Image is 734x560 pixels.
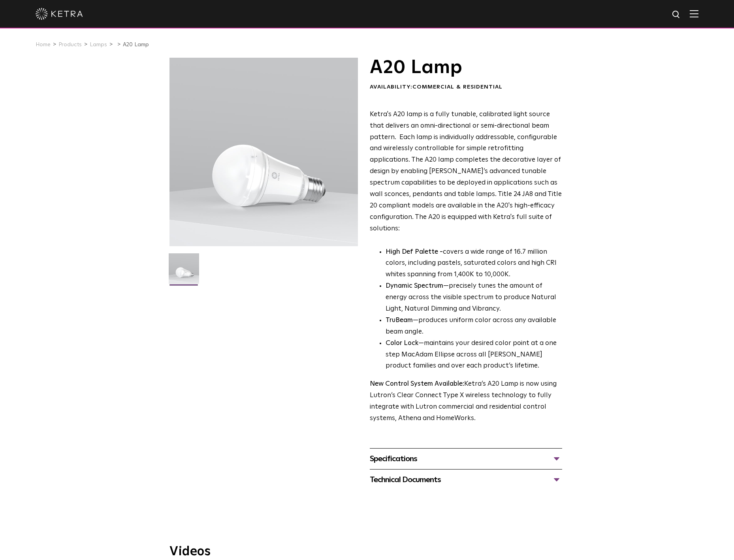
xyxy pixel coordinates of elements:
[169,253,199,290] img: A20-Lamp-2021-Web-Square
[123,42,149,47] a: A20 Lamp
[386,315,562,338] li: —produces uniform color across any available beam angle.
[690,10,698,17] img: Hamburger%20Nav.svg
[386,281,562,315] li: —precisely tunes the amount of energy across the visible spectrum to produce Natural Light, Natur...
[370,111,562,232] span: Ketra's A20 lamp is a fully tunable, calibrated light source that delivers an omni-directional or...
[386,340,418,347] strong: Color Lock
[386,317,413,324] strong: TruBeam
[36,42,51,47] a: Home
[370,83,562,91] div: Availability:
[386,283,443,289] strong: Dynamic Spectrum
[386,247,562,281] p: covers a wide range of 16.7 million colors, including pastels, saturated colors and high CRI whit...
[90,42,107,47] a: Lamps
[58,42,82,47] a: Products
[386,338,562,372] li: —maintains your desired color point at a one step MacAdam Ellipse across all [PERSON_NAME] produc...
[370,381,464,387] strong: New Control System Available:
[370,58,562,77] h1: A20 Lamp
[370,453,562,465] div: Specifications
[36,8,83,20] img: ketra-logo-2019-white
[386,249,443,255] strong: High Def Palette -
[169,545,565,558] h3: Videos
[370,473,562,486] div: Technical Documents
[412,84,503,90] span: Commercial & Residential
[370,379,562,424] p: Ketra’s A20 Lamp is now using Lutron’s Clear Connect Type X wireless technology to fully integrat...
[672,10,681,20] img: search icon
